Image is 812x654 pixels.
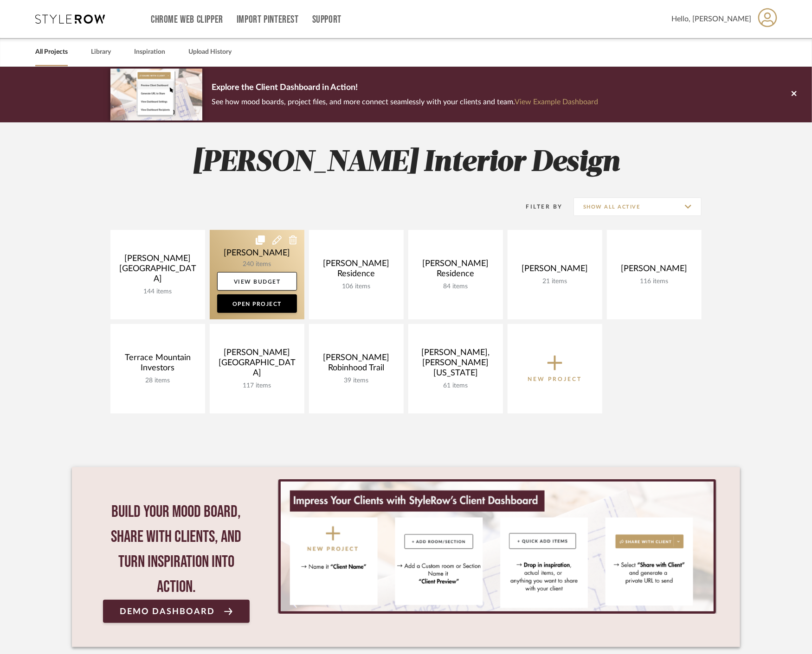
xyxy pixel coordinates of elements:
a: Support [312,16,342,24]
a: Upload History [188,46,232,58]
span: Demo Dashboard [120,607,215,616]
div: [PERSON_NAME] Robinhood Trail [316,353,396,377]
div: [PERSON_NAME] [515,264,595,278]
div: [PERSON_NAME] [614,264,694,278]
p: See how mood boards, project files, and more connect seamlessly with your clients and team. [212,95,598,108]
div: Filter By [514,202,563,211]
p: Explore the Client Dashboard in Action! [212,81,598,95]
span: Hello, [PERSON_NAME] [671,13,751,25]
a: Demo Dashboard [103,600,250,623]
a: Import Pinterest [237,16,299,24]
div: [PERSON_NAME] Residence [316,259,396,283]
a: View Example Dashboard [515,98,598,106]
div: [PERSON_NAME][GEOGRAPHIC_DATA] [118,254,198,288]
div: 28 items [118,377,198,385]
div: 117 items [217,382,297,390]
button: New Project [508,324,602,413]
div: 116 items [614,278,694,286]
div: [PERSON_NAME], [PERSON_NAME] [US_STATE] [416,348,496,382]
a: All Projects [35,46,68,58]
img: d5d033c5-7b12-40c2-a960-1ecee1989c38.png [110,69,202,120]
div: 21 items [515,278,595,286]
h2: [PERSON_NAME] Interior Design [72,146,740,180]
a: Chrome Web Clipper [151,16,223,24]
div: 84 items [416,283,496,291]
div: [PERSON_NAME] Residence [416,259,496,283]
div: 106 items [316,283,396,291]
a: View Budget [217,272,297,291]
div: 39 items [316,377,396,385]
div: [PERSON_NAME][GEOGRAPHIC_DATA] [217,348,297,382]
a: Library [91,46,111,58]
div: 0 [277,479,717,614]
div: Terrace Mountain Investors [118,353,198,377]
div: 61 items [416,382,496,390]
img: StyleRow_Client_Dashboard_Banner__1_.png [281,482,714,611]
a: Inspiration [134,46,165,58]
p: New Project [528,375,582,384]
div: 144 items [118,288,198,296]
div: Build your mood board, share with clients, and turn inspiration into action. [103,500,250,600]
a: Open Project [217,294,297,313]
